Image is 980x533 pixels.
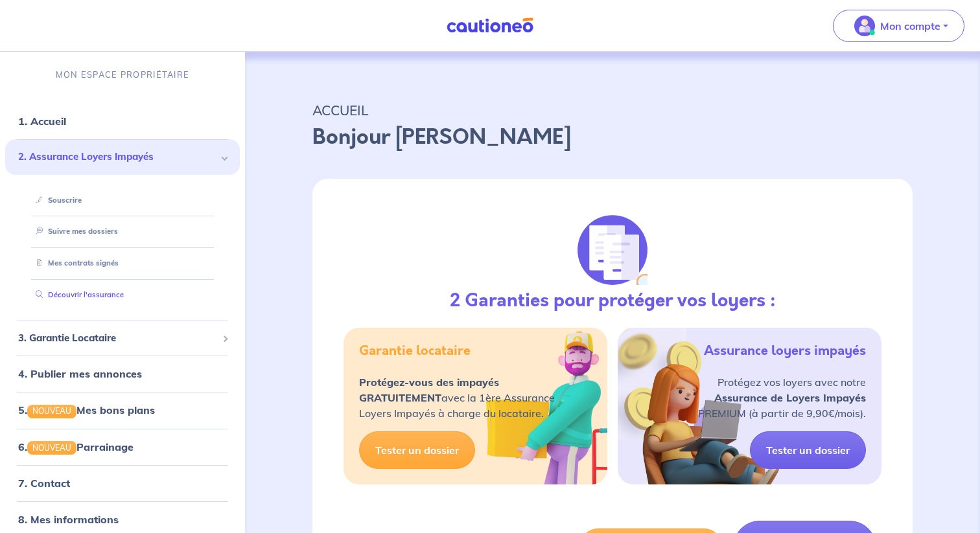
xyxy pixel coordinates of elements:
p: avec la 1ère Assurance Loyers Impayés à charge du locataire. [359,374,555,421]
h3: 2 Garanties pour protéger vos loyers : [450,290,776,312]
div: 5.NOUVEAUMes bons plans [5,398,240,424]
a: Mes contrats signés [30,259,119,268]
img: Cautioneo [441,17,539,34]
p: Mon compte [880,18,940,34]
span: 3. Garantie Locataire [18,331,217,346]
div: 6.NOUVEAUParrainage [5,434,240,460]
a: 8. Mes informations [18,513,119,526]
div: Mes contrats signés [21,253,224,275]
p: Protégez vos loyers avec notre PREMIUM (à partir de 9,90€/mois). [698,374,866,421]
a: 4. Publier mes annonces [18,368,142,381]
div: 1. Accueil [5,108,240,134]
strong: Assurance de Loyers Impayés [714,391,866,404]
span: 2. Assurance Loyers Impayés [18,150,217,164]
img: illu_account_valid_menu.svg [854,16,875,36]
p: Bonjour [PERSON_NAME] [312,122,913,153]
a: 7. Contact [18,477,70,490]
strong: Protégez-vous des impayés GRATUITEMENT [359,376,499,404]
a: 6.NOUVEAUParrainage [18,440,134,453]
div: Souscrire [21,190,224,211]
div: 8. Mes informations [5,506,240,532]
div: 4. Publier mes annonces [5,361,240,387]
div: 7. Contact [5,470,240,496]
div: 2. Assurance Loyers Impayés [5,139,240,175]
a: Tester un dossier [750,431,866,469]
a: 5.NOUVEAUMes bons plans [18,404,155,417]
a: Découvrir l'assurance [30,290,124,299]
img: justif-loupe [577,215,647,285]
div: Suivre mes dossiers [21,221,224,243]
a: Tester un dossier [359,431,475,469]
h5: Assurance loyers impayés [704,343,866,359]
button: illu_account_valid_menu.svgMon compte [833,10,964,42]
a: 1. Accueil [18,115,66,128]
a: Souscrire [30,196,82,205]
p: MON ESPACE PROPRIÉTAIRE [56,69,189,81]
h5: Garantie locataire [359,343,471,359]
p: ACCUEIL [312,98,913,122]
a: Suivre mes dossiers [30,227,118,236]
div: 3. Garantie Locataire [5,326,240,351]
div: Découvrir l'assurance [21,284,224,306]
